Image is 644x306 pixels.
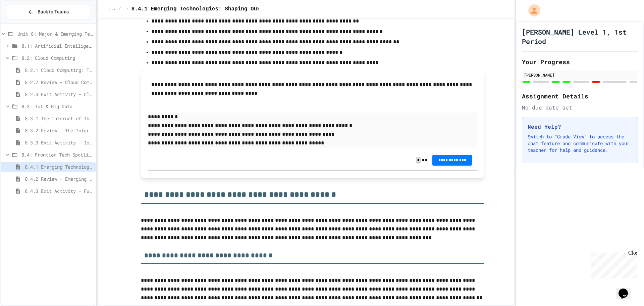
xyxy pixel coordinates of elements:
span: 8.3.2 Review - The Internet of Things and Big Data [25,127,93,134]
span: 8.4: Frontier Tech Spotlight [21,151,93,158]
span: 8.3.3 Exit Activity - IoT Data Detective Challenge [25,139,93,146]
span: 8.1: Artificial Intelligence Basics [21,42,93,49]
div: My Account [521,3,542,18]
span: / [126,6,129,12]
span: ... [109,6,116,12]
div: Chat with us now!Close [3,3,46,43]
span: 8.4.1 Emerging Technologies: Shaping Our Digital Future [25,163,93,170]
iframe: chat widget [588,250,637,278]
div: No due date set [522,103,638,112]
span: 8.4.2 Review - Emerging Technologies: Shaping Our Digital Future [25,175,93,182]
span: / [118,6,121,12]
h2: Assignment Details [522,91,638,101]
span: 8.3.1 The Internet of Things and Big Data: Our Connected Digital World [25,115,93,122]
h1: [PERSON_NAME] Level 1, 1st Period [522,27,638,46]
span: 8.2.3 Exit Activity - Cloud Service Detective [25,91,93,98]
h3: Need Help? [528,123,632,131]
span: 8.4.3 Exit Activity - Future Tech Challenge [25,187,93,194]
span: 8.2.1 Cloud Computing: Transforming the Digital World [25,67,93,74]
span: 8.2: Cloud Computing [21,54,93,61]
p: Switch to "Grade View" to access the chat feature and communicate with your teacher for help and ... [528,133,632,154]
div: [PERSON_NAME] [524,72,636,78]
iframe: chat widget [616,279,637,299]
button: Back to Teams [6,5,90,19]
span: 8.4.1 Emerging Technologies: Shaping Our Digital Future [131,5,309,13]
span: 8.3: IoT & Big Data [21,103,93,110]
h2: Your Progress [522,57,638,67]
span: Unit 8: Major & Emerging Technologies [17,30,93,37]
span: Back to Teams [38,8,69,15]
span: 8.2.2 Review - Cloud Computing [25,79,93,86]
